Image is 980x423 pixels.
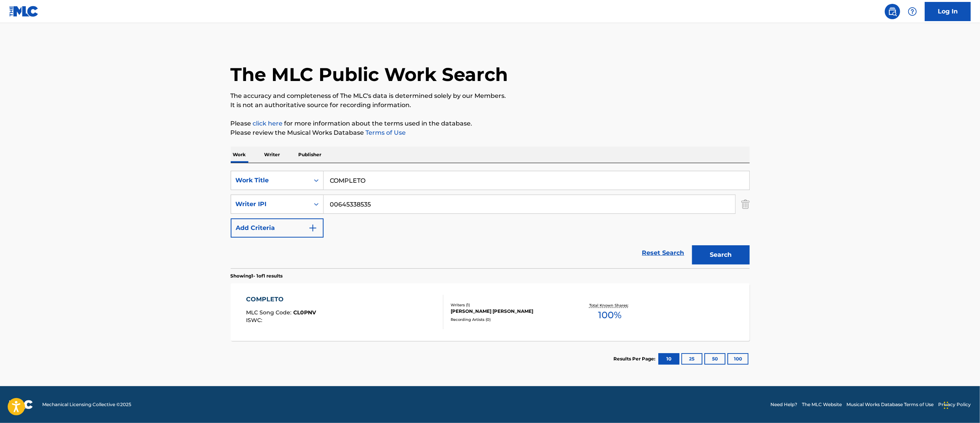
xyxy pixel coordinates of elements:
p: It is not an authoritative source for recording information. [231,101,750,110]
p: Total Known Shares: [589,302,630,308]
button: 10 [658,353,679,365]
p: Publisher [296,147,324,163]
form: Search Form [231,171,750,268]
p: Results Per Page: [614,355,658,362]
div: Recording Artists ( 0 ) [451,317,567,322]
button: 100 [727,353,749,365]
h1: The MLC Public Work Search [231,63,508,86]
img: 9d2ae6d4665cec9f34b9.svg [308,223,317,233]
div: Arrastrar [944,394,949,417]
a: Reset Search [638,245,688,261]
a: Musical Works Database Terms of Use [846,401,934,408]
img: logo [9,400,33,409]
p: Writer [262,147,283,163]
span: MLC Song Code : [246,309,293,316]
p: Please review the Musical Works Database [231,128,750,137]
p: Please for more information about the terms used in the database. [231,119,750,128]
span: 100 % [598,308,621,322]
a: COMPLETOMLC Song Code:CL0PNVISWC:Writers (1)[PERSON_NAME] [PERSON_NAME]Recording Artists (0)Total... [231,283,750,341]
a: Terms of Use [364,129,406,136]
img: Delete Criterion [741,195,750,214]
p: Work [231,147,248,163]
button: Add Criteria [231,218,324,238]
iframe: Chat Widget [942,386,980,423]
div: Writer IPI [236,200,305,209]
div: [PERSON_NAME] [PERSON_NAME] [451,308,567,315]
a: Privacy Policy [938,401,971,408]
a: Log In [925,2,971,21]
img: search [888,7,897,16]
span: Mechanical Licensing Collective © 2025 [42,401,131,408]
div: Help [905,4,920,19]
button: 25 [681,353,702,365]
a: click here [253,120,283,127]
span: ISWC : [246,317,264,324]
a: Public Search [885,4,900,19]
a: Need Help? [770,401,797,408]
img: MLC Logo [9,6,39,17]
button: 50 [704,353,725,365]
img: help [908,7,917,16]
p: The accuracy and completeness of The MLC's data is determined solely by our Members. [231,91,750,101]
button: Search [692,245,750,264]
p: Showing 1 - 1 of 1 results [231,273,283,279]
span: CL0PNV [293,309,316,316]
div: COMPLETO [246,295,316,304]
div: Writers ( 1 ) [451,302,567,308]
div: Work Title [236,176,305,185]
div: Widget de chat [942,386,980,423]
a: The MLC Website [802,401,842,408]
